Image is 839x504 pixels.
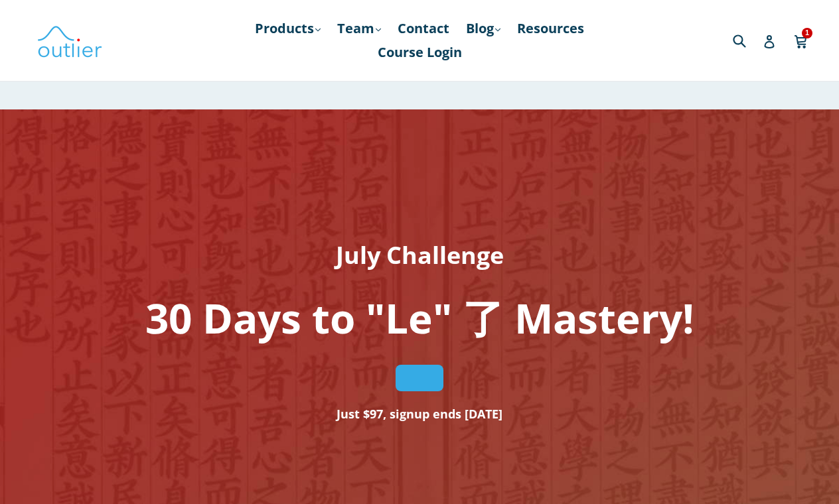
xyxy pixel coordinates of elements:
a: 1 [794,25,809,56]
a: Team [331,17,388,40]
a: Blog [459,17,507,40]
a: Contact [391,17,456,40]
input: Search [729,27,766,54]
a: Course Login [371,40,469,64]
h2: July Challenge [126,231,714,279]
h3: Just $97, signup ends [DATE] [126,402,714,426]
a: Resources [510,17,591,40]
h1: 30 Days to "Le" 了 Mastery! [126,290,714,347]
img: Outlier Linguistics [37,21,103,60]
span: 1 [802,28,812,38]
a: Products [248,17,327,40]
